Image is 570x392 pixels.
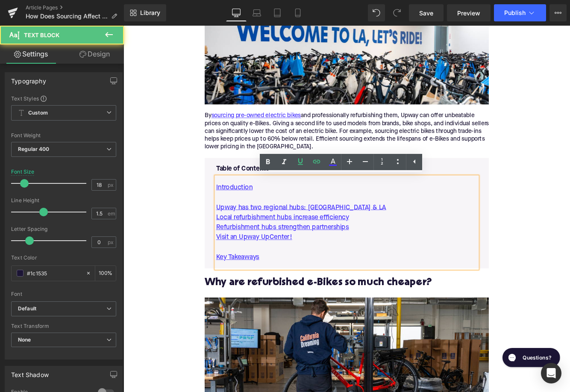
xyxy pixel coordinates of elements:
a: Local refurbishment hubs increase efficiency [107,216,261,228]
a: Upway has two regional hubs: [GEOGRAPHIC_DATA] & LA [107,205,304,216]
a: New Library [124,4,166,21]
b: None [18,336,31,343]
div: Text Transform [11,323,116,329]
a: Article Pages [26,4,124,11]
button: Redo [388,4,405,21]
div: Font [11,291,116,297]
div: Text Styles [11,95,116,102]
div: Letter Spacing [11,226,116,232]
span: Publish [504,9,526,16]
span: Preview [457,9,480,18]
div: Font Weight [11,133,116,139]
a: Refurbishment hubs strengthen partnerships [107,228,261,239]
div: Line Height [11,197,116,203]
a: Mobile [288,4,308,21]
button: More [549,4,567,21]
div: Typography [11,73,46,85]
a: Design [64,44,126,64]
a: Tablet [267,4,288,21]
div: Open Intercom Messenger [541,363,561,383]
button: Undo [368,4,385,21]
div: % [95,266,116,281]
a: Preview [447,4,491,21]
div: Font Size [11,169,35,175]
span: em [108,211,115,216]
b: Regular 400 [18,146,50,152]
a: Introduction [107,182,150,193]
a: Desktop [226,4,247,21]
font: Table of Contents [107,162,169,169]
b: Custom [28,109,48,117]
span: How Does Sourcing Affect Refurbished E-Bike Pricing in the [GEOGRAPHIC_DATA]? [26,13,108,20]
div: By and professionally refurbishing them, Upway can offer unbeatable prices on quality e-Bikes. Gi... [94,100,423,145]
span: px [108,239,115,245]
a: sourcing pre-owned electric bikes [102,100,206,109]
input: Color [27,268,82,278]
div: Text Color [11,255,116,261]
span: Library [140,9,160,17]
a: Key Takeaways [107,262,157,274]
h2: Why are refurbished e-Bikes so much cheaper? [94,291,423,304]
a: Visit an Upway UpCenter! [107,239,195,251]
span: Text Block [24,32,59,38]
a: Laptop [247,4,267,21]
div: Text Shadow [11,366,49,378]
i: Default [18,305,36,312]
span: Save [419,9,433,18]
span: px [108,182,115,188]
button: Publish [494,4,546,21]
